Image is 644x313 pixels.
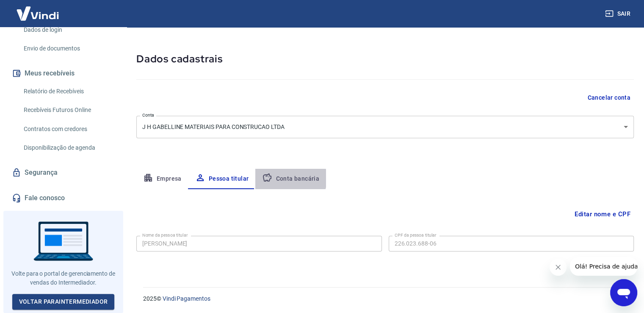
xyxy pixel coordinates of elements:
iframe: Botão para abrir a janela de mensagens [610,279,637,306]
div: J H GABELLINE MATERIAIS PARA CONSTRUCAO LTDA [136,116,634,138]
button: Empresa [136,169,188,189]
button: Cancelar conta [584,90,634,106]
a: Disponibilização de agenda [20,139,116,156]
label: CPF da pessoa titular [395,232,437,238]
a: Contratos com credores [20,120,116,138]
span: Olá! Precisa de ajuda? [5,6,71,13]
label: Nome da pessoa titular [142,232,188,238]
iframe: Mensagem da empresa [570,257,637,276]
a: Vindi Pagamentos [163,295,210,302]
h5: Dados cadastrais [136,52,634,66]
button: Meus recebíveis [10,64,116,83]
a: Dados de login [20,21,116,39]
label: Conta [142,112,154,118]
p: 2025 © [143,294,624,303]
button: Conta bancária [255,169,326,189]
a: Envio de documentos [20,40,116,57]
a: Voltar paraIntermediador [12,294,115,310]
a: Relatório de Recebíveis [20,83,116,100]
a: Recebíveis Futuros Online [20,101,116,119]
button: Editar nome e CPF [571,206,634,222]
button: Pessoa titular [188,169,256,189]
a: Segurança [10,163,116,182]
iframe: Fechar mensagem [550,259,567,276]
a: Fale conosco [10,189,116,207]
button: Sair [603,6,634,22]
img: Vindi [10,0,65,26]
